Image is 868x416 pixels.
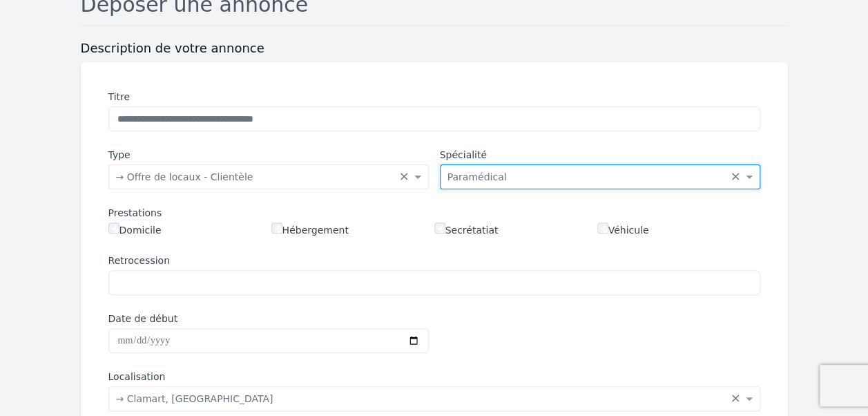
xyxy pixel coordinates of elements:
label: Secrétatiat [434,223,499,237]
input: Hébergement [271,223,282,234]
span: Clear all [731,170,742,184]
label: Retrocession [108,254,760,267]
input: Véhicule [597,223,608,234]
label: Titre [108,90,760,104]
span: Clear all [731,392,742,406]
label: Hébergement [271,223,349,237]
label: Type [108,148,429,162]
span: Clear all [399,170,411,184]
label: Localisation [108,370,760,384]
label: Date de début [108,312,429,325]
label: Spécialité [440,148,760,162]
input: Secrétatiat [434,223,445,234]
div: Prestations [108,206,760,220]
h3: Description de votre annonce [81,40,788,57]
label: Véhicule [597,223,649,237]
input: Domicile [108,223,119,234]
label: Domicile [108,223,162,237]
